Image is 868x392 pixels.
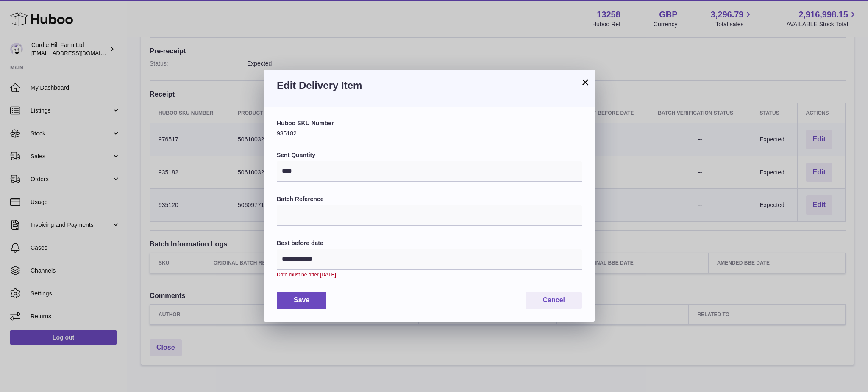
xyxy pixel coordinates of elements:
label: Best before date [277,239,582,247]
div: 935182 [277,119,582,138]
div: Date must be after [DATE] [277,271,582,278]
label: Sent Quantity [277,151,582,159]
button: Save [277,292,326,309]
button: Cancel [526,292,582,309]
button: × [580,77,590,87]
label: Huboo SKU Number [277,119,582,127]
label: Batch Reference [277,195,582,203]
h3: Edit Delivery Item [277,79,582,92]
